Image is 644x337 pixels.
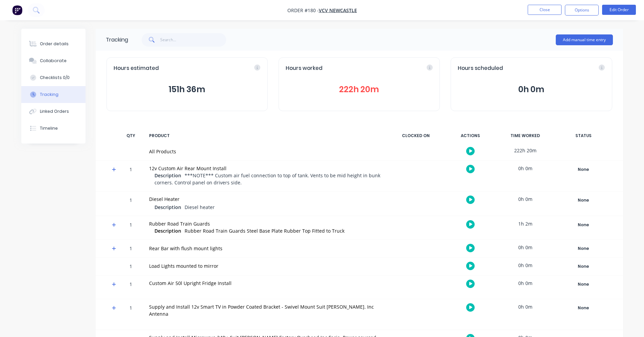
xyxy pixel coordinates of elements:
[114,64,159,72] span: Hours estimated
[559,165,608,174] div: None
[154,204,181,211] span: Description
[149,280,382,287] div: Custom Air 50l Upright Fridge Install
[149,262,382,269] div: Load Lights mounted to mirror
[458,64,503,72] span: Hours scheduled
[121,277,141,299] div: 1
[500,216,551,231] div: 1h 2m
[21,120,86,137] button: Timeline
[149,220,382,227] div: Rubber Road Train Guards
[559,244,608,253] div: None
[602,5,636,15] button: Edit Order
[40,58,67,64] div: Collaborate
[12,5,22,15] img: Factory
[185,204,215,210] span: Diesel heater
[121,192,141,216] div: 1
[121,217,141,239] div: 1
[559,244,608,253] button: None
[500,240,551,255] div: 0h 0m
[40,41,69,47] div: Order details
[319,7,357,14] a: VCV Newcastle
[149,165,382,172] div: 12v Custom Air Rear Mount Install
[21,86,86,103] button: Tracking
[559,165,608,174] button: None
[21,52,86,69] button: Collaborate
[121,129,141,143] div: QTY
[106,36,128,44] div: Tracking
[145,129,386,143] div: PRODUCT
[500,129,551,143] div: TIME WORKED
[458,83,605,96] button: 0h 0m
[21,103,86,120] button: Linked Orders
[500,143,551,158] div: 222h 20m
[559,262,608,271] div: None
[559,303,608,313] button: None
[559,221,608,229] div: None
[40,108,69,114] div: Linked Orders
[185,228,344,234] span: Rubber Road Train Guards Steel Base Plate Rubber Top Fitted to Truck
[559,220,608,230] button: None
[565,5,599,16] button: Options
[559,262,608,271] button: None
[149,303,382,317] div: Supply and Install 12v Smart TV in Powder Coated Bracket - Swivel Mount Suit [PERSON_NAME]. Inc A...
[149,196,382,203] div: Diesel Heater
[286,83,433,96] button: 222h 20m
[154,227,181,234] span: Description
[160,33,226,47] input: Search...
[500,191,551,207] div: 0h 0m
[500,276,551,291] div: 0h 0m
[40,92,58,98] div: Tracking
[500,299,551,314] div: 0h 0m
[21,69,86,86] button: Checklists 0/0
[559,196,608,205] button: None
[40,75,70,81] div: Checklists 0/0
[500,161,551,176] div: 0h 0m
[286,64,323,72] span: Hours worked
[154,172,380,186] span: ***NOTE*** Custom air fuel connection to top of tank. Vents to be mid height in bunk corners. Con...
[559,280,608,289] div: None
[149,245,382,252] div: Rear Bar with flush mount lights
[559,196,608,205] div: None
[149,148,382,155] div: All Products
[114,83,261,96] button: 151h 36m
[621,314,637,330] iframe: Intercom live chat
[555,129,612,143] div: STATUS
[121,300,141,330] div: 1
[559,280,608,289] button: None
[121,259,141,275] div: 1
[556,34,613,45] button: Add manual time entry
[40,125,58,131] div: Timeline
[445,129,496,143] div: ACTIONS
[390,129,441,143] div: CLOCKED ON
[528,5,562,15] button: Close
[500,258,551,273] div: 0h 0m
[21,35,86,52] button: Order details
[559,304,608,312] div: None
[287,7,319,14] span: Order #180 -
[121,162,141,191] div: 1
[154,172,181,179] span: Description
[121,241,141,257] div: 1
